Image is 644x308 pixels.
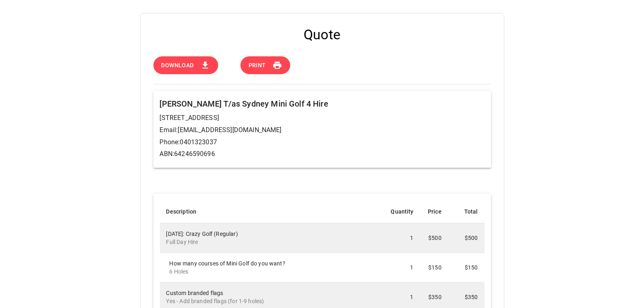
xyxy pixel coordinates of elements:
[160,113,485,123] p: [STREET_ADDRESS]
[153,56,218,75] button: Download
[160,97,485,110] h6: [PERSON_NAME] T/as Sydney Mini Golf 4 Hire
[383,200,420,223] th: Quantity
[249,60,266,71] span: Print
[448,252,485,282] td: $150
[448,200,485,223] th: Total
[162,60,194,71] span: Download
[166,230,376,246] div: [DATE]: Crazy Golf (Regular)
[160,149,485,159] p: ABN: 64246590696
[420,223,448,252] td: $500
[166,289,376,305] div: Custom branded flags
[383,223,420,252] td: 1
[170,267,376,276] p: 6 Holes
[383,252,420,282] td: 1
[420,200,448,223] th: Price
[160,125,485,135] p: Email: [EMAIL_ADDRESS][DOMAIN_NAME]
[448,223,485,252] td: $500
[420,252,448,282] td: $150
[160,137,485,147] p: Phone: 0401323037
[166,297,376,305] p: Yes - Add branded flags (for 1-9 holes)
[166,238,376,246] p: Full Day Hire
[160,200,383,223] th: Description
[240,56,290,75] button: Print
[170,259,376,276] div: How many courses of Mini Golf do you want?
[153,26,491,43] h4: Quote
